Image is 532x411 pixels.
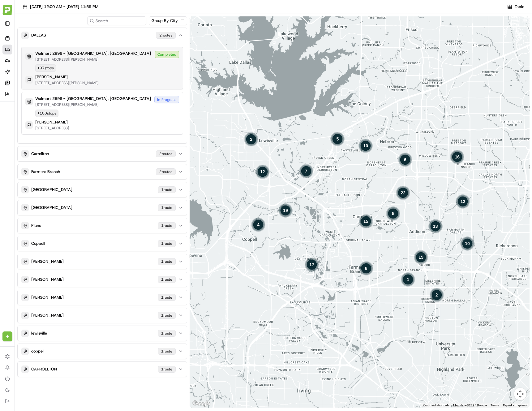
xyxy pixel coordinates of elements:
[428,219,443,234] div: 13
[35,64,56,72] div: + 97 stops
[455,194,470,209] div: 1 route. 0 pickups and 12 dropoffs.
[18,236,187,251] button: Coppell1route
[31,331,47,336] p: lewisville
[35,80,99,85] p: [STREET_ADDRESS][PERSON_NAME]
[358,214,373,229] div: 1 route. 1 pickup and 14 dropoffs.
[514,388,526,400] button: Map camera controls
[156,150,176,157] div: 2 route s
[2,5,12,15] img: Pronto Delivery Service
[158,330,176,337] div: 1 route
[158,276,176,283] div: 1 route
[18,164,187,179] button: Farmers Branch2routes
[31,295,64,300] p: [PERSON_NAME]
[330,132,345,146] div: 5
[105,61,113,68] button: Start new chat
[251,217,266,232] div: 4
[31,241,45,246] p: Coppell
[31,366,57,372] p: CARROLLTON
[359,261,374,276] div: 1 route. 0 pickups and 8 dropoffs.
[304,257,319,272] div: 17
[152,18,178,24] span: Group By City
[35,126,69,131] p: [STREET_ADDRESS]
[515,4,524,10] span: Table
[401,272,415,287] div: 1 route. 0 pickups and 1 dropoff.
[450,149,465,164] div: 16
[35,102,151,107] p: [STREET_ADDRESS][PERSON_NAME]
[455,194,470,209] div: 12
[58,90,99,96] span: API Documentation
[21,65,78,70] div: We're available if you need us!
[386,206,401,221] div: 1 route. 0 pickups and 5 dropoffs.
[158,348,176,355] div: 1 route
[18,182,187,197] button: [GEOGRAPHIC_DATA]1route
[398,152,413,167] div: 1 route. 0 pickups and 6 dropoffs.
[52,90,57,95] div: 💻
[35,119,68,125] p: [PERSON_NAME]
[6,6,19,19] img: Nash
[31,187,72,193] p: [GEOGRAPHIC_DATA]
[18,344,187,359] button: coppell1route
[21,59,101,65] div: Start new chat
[31,277,64,282] p: [PERSON_NAME]
[18,218,187,233] button: Plano1route
[158,204,176,211] div: 1 route
[396,185,410,200] div: 22
[251,217,266,232] div: 1 route. 0 pickups and 4 dropoffs.
[18,28,187,43] button: DALLAS2routes
[18,254,187,269] button: [PERSON_NAME]1route
[278,203,293,218] div: 19
[460,236,475,251] div: 1 route. 0 pickups and 10 dropoffs.
[156,168,176,175] div: 2 route s
[31,223,41,228] p: Plano
[158,186,176,193] div: 1 route
[31,32,46,38] p: DALLAS
[18,146,187,161] button: Carrollton2routes
[18,272,187,287] button: [PERSON_NAME]1route
[87,16,146,25] input: Search
[453,404,487,407] span: Map data ©2025 Google
[304,257,319,272] div: 1 route. 0 pickups and 17 dropoffs.
[31,259,64,264] p: [PERSON_NAME]
[358,214,373,229] div: 15
[35,110,58,117] div: + 100 stops
[298,164,313,179] div: 7
[358,138,373,153] div: 1 route. 0 pickups and 10 dropoffs.
[158,294,176,301] div: 1 route
[396,185,410,200] div: 1 route. 1 pickup and 21 dropoffs.
[244,132,259,147] div: 2
[401,272,415,287] div: 1
[414,250,428,265] div: 15
[503,404,528,407] a: Report a map error
[429,288,444,302] div: 1 route. 0 pickups and 1 dropoff.
[18,43,187,143] div: DALLAS2routes
[2,2,12,17] button: Pronto Delivery Service
[491,404,499,407] a: Terms (opens in new tab)
[6,90,11,95] div: 📗
[156,32,176,39] div: 2 route s
[191,400,212,408] a: Open this area in Google Maps (opens a new window)
[18,362,187,377] button: CARROLLTON1route
[255,164,270,179] div: 1 route. 0 pickups and 12 dropoffs.
[358,138,373,153] div: 10
[35,74,68,80] p: [PERSON_NAME]
[62,105,75,110] span: Pylon
[386,206,401,221] div: 5
[158,258,176,265] div: 1 route
[244,132,259,147] div: 1 route. 0 pickups and 2 dropoffs.
[35,57,151,62] p: [STREET_ADDRESS][PERSON_NAME]
[35,96,151,102] p: Walmart 2996 - [GEOGRAPHIC_DATA], [GEOGRAPHIC_DATA]
[30,4,98,10] span: [DATE] 12:00 AM - [DATE] 11:59 PM
[298,164,313,179] div: 1 route. 0 pickups and 7 dropoffs.
[158,222,176,229] div: 1 route
[428,219,443,234] div: 1 route. 0 pickups and 13 dropoffs.
[191,400,212,408] img: Google
[504,2,527,11] button: Table
[35,51,151,56] p: Walmart 2996 - [GEOGRAPHIC_DATA], [GEOGRAPHIC_DATA]
[255,164,270,179] div: 12
[18,326,187,341] button: lewisville1route
[6,59,17,70] img: 1736555255976-a54dd68f-1ca7-489b-9aae-adbdc363a1c4
[6,25,113,35] p: Welcome 👋
[31,348,45,354] p: coppell
[158,240,176,247] div: 1 route
[429,288,444,302] div: 2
